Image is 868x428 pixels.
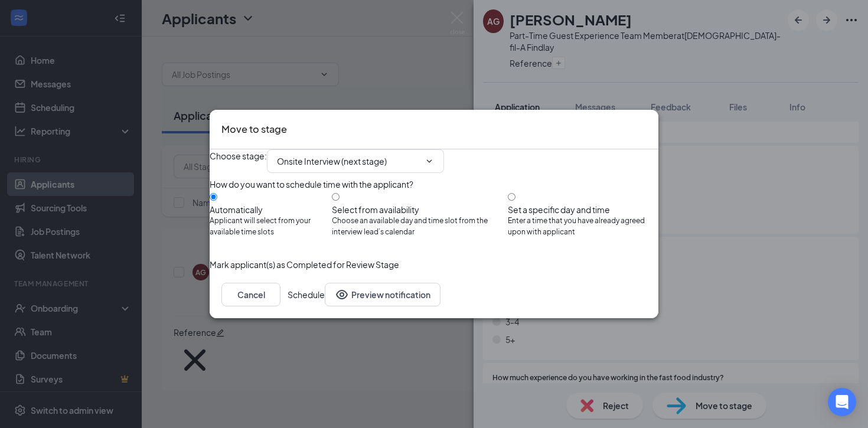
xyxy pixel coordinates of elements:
div: Select from availability [332,204,508,215]
div: Set a specific day and time [508,204,658,215]
button: Cancel [221,283,280,306]
div: Automatically [210,204,332,215]
span: Applicant will select from your available time slots [210,215,332,238]
button: Preview notificationEye [325,283,440,306]
span: Choose stage : [210,149,267,173]
div: How do you want to schedule time with the applicant? [210,178,658,191]
svg: Eye [335,287,349,302]
svg: ChevronDown [425,156,434,166]
div: Open Intercom Messenger [828,388,856,416]
h3: Move to stage [221,122,287,137]
span: Choose an available day and time slot from the interview lead’s calendar [332,215,508,238]
span: Mark applicant(s) as Completed for Review Stage [210,258,399,271]
button: Schedule [288,283,325,306]
span: Enter a time that you have already agreed upon with applicant [508,215,658,238]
